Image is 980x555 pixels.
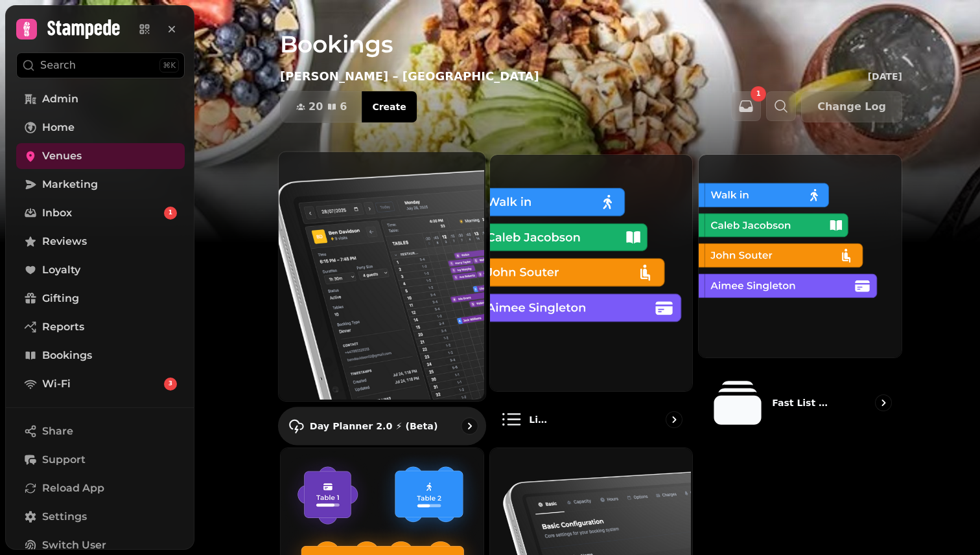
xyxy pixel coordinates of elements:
button: 206 [281,91,362,122]
a: Settings [16,504,185,530]
a: Wi-Fi3 [16,371,185,397]
button: Reload App [16,475,185,501]
span: Loyalty [42,262,80,278]
a: Bookings [16,343,185,368]
p: Day Planner 2.0 ⚡ (Beta) [310,419,438,432]
span: Reload App [42,481,104,496]
span: Venues [42,148,82,164]
p: Fast List View ⚡ (New) [772,396,828,409]
div: ⌘K [159,58,179,73]
span: Reports [42,319,84,335]
a: Loyalty [16,257,185,283]
a: Reports [16,314,185,340]
p: [PERSON_NAME] – [GEOGRAPHIC_DATA] [280,67,539,85]
span: 20 [309,102,323,112]
span: Reviews [42,234,87,249]
a: Admin [16,86,185,112]
span: Switch User [42,538,106,553]
button: Search⌘K [16,52,185,78]
span: Inbox [42,205,72,221]
span: Share [42,424,73,439]
a: Venues [16,143,185,169]
span: Gifting [42,291,79,306]
svg: go to [668,413,681,426]
span: 3 [169,379,172,389]
a: List viewList view [489,154,694,442]
button: Support [16,447,185,473]
a: Day Planner 2.0 ⚡ (Beta)Day Planner 2.0 ⚡ (Beta) [278,152,486,446]
button: Change Log [801,91,902,122]
span: 6 [340,102,347,112]
img: List view [489,153,692,390]
span: Wi-Fi [42,376,71,392]
span: Support [42,452,86,468]
button: Create [362,91,416,122]
img: Day Planner 2.0 ⚡ (Beta) [277,151,484,400]
svg: go to [877,396,890,409]
svg: go to [463,419,476,432]
span: Admin [42,91,78,107]
span: Create [372,102,406,111]
p: List view [529,413,551,426]
span: Home [42,120,75,135]
a: Reviews [16,229,185,255]
a: Marketing [16,172,185,198]
span: Change Log [817,102,886,112]
button: Share [16,418,185,444]
img: Fast List View ⚡ (New) [697,153,900,356]
span: 1 [756,91,761,97]
p: Search [40,58,76,73]
span: Bookings [42,348,92,363]
span: Marketing [42,177,98,192]
a: Fast List View ⚡ (New)Fast List View ⚡ (New) [698,154,902,442]
p: [DATE] [868,70,902,83]
a: Inbox1 [16,200,185,226]
a: Gifting [16,286,185,311]
a: Home [16,115,185,141]
span: 1 [169,209,172,218]
span: Settings [42,509,87,525]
